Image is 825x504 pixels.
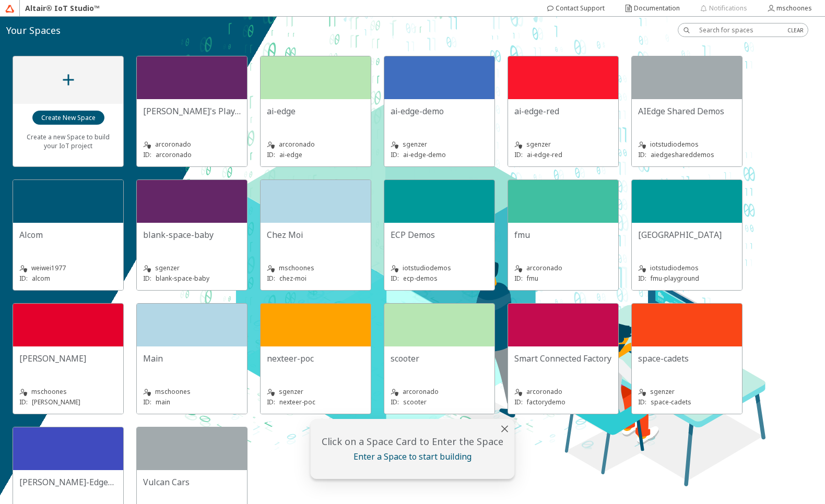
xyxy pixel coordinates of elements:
p: arcoronado [156,150,192,159]
p: ID: [638,150,646,159]
p: ID: [267,274,275,283]
p: ai-edge [279,150,302,159]
unity-typography: sgenzer [514,139,612,150]
unity-typography: iotstudiodemos [638,263,736,273]
unity-typography: Smart Connected Factory [514,353,612,364]
p: ID: [638,398,646,406]
unity-typography: AIEdge Shared Demos [638,105,736,117]
unity-typography: nexteer-poc [267,353,364,364]
unity-typography: Vulcan Cars [143,476,241,488]
unity-typography: blank-space-baby [143,229,241,241]
unity-typography: Enter a Space to start building [317,451,509,462]
unity-typography: sgenzer [391,139,488,150]
p: ai-edge-red [527,150,562,159]
p: nexteer-poc [279,398,315,406]
p: ID: [267,398,275,406]
unity-typography: ai-edge-demo [391,105,488,117]
unity-typography: Click on a Space Card to Enter the Space [317,435,509,448]
unity-typography: iotstudiodemos [391,263,488,273]
p: ID: [19,398,28,406]
unity-typography: arcoronado [143,139,241,150]
p: factorydemo [527,398,565,406]
p: main [156,398,170,406]
unity-typography: sgenzer [638,387,736,397]
unity-typography: Create a new Space to build your IoT project [19,125,117,157]
p: [PERSON_NAME] [32,398,80,406]
unity-typography: [PERSON_NAME] [19,353,117,364]
p: chez-moi [279,274,307,283]
p: ID: [143,274,151,283]
p: ID: [391,150,399,159]
p: ID: [514,150,523,159]
p: ID: [391,398,399,406]
unity-typography: sgenzer [143,263,241,273]
unity-typography: iotstudiodemos [638,139,736,150]
unity-typography: space-cadets [638,353,736,364]
unity-typography: weiwei1977 [19,263,117,273]
unity-typography: Main [143,353,241,364]
p: scooter [403,398,427,406]
p: ID: [514,274,523,283]
unity-typography: arcoronado [391,387,488,397]
unity-typography: mschoones [19,387,117,397]
unity-typography: ai-edge-red [514,105,612,117]
p: fmu [527,274,538,283]
p: ai-edge-demo [403,150,446,159]
unity-typography: sgenzer [267,387,364,397]
p: blank-space-baby [156,274,209,283]
p: ID: [514,398,523,406]
unity-typography: arcoronado [514,263,612,273]
p: alcom [32,274,50,283]
unity-typography: ai-edge [267,105,364,117]
unity-typography: mschoones [267,263,364,273]
unity-typography: Alcom [19,229,117,241]
unity-typography: mschoones [143,387,241,397]
unity-typography: arcoronado [267,139,364,150]
unity-typography: scooter [391,353,488,364]
unity-typography: ECP Demos [391,229,488,241]
p: ID: [19,274,28,283]
unity-typography: [PERSON_NAME]'s Playground [143,105,241,117]
p: ID: [391,274,399,283]
p: ID: [143,398,151,406]
unity-typography: [GEOGRAPHIC_DATA] [638,229,736,241]
p: ecp-demos [403,274,438,283]
unity-typography: [PERSON_NAME]-EdgeApps [19,476,117,488]
unity-typography: Chez Moi [267,229,364,241]
p: ID: [638,274,646,283]
p: ID: [143,150,151,159]
p: fmu-playground [651,274,699,283]
p: aiedgeshareddemos [651,150,714,159]
unity-typography: fmu [514,229,612,241]
unity-typography: arcoronado [514,387,612,397]
p: space-cadets [651,398,691,406]
p: ID: [267,150,275,159]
